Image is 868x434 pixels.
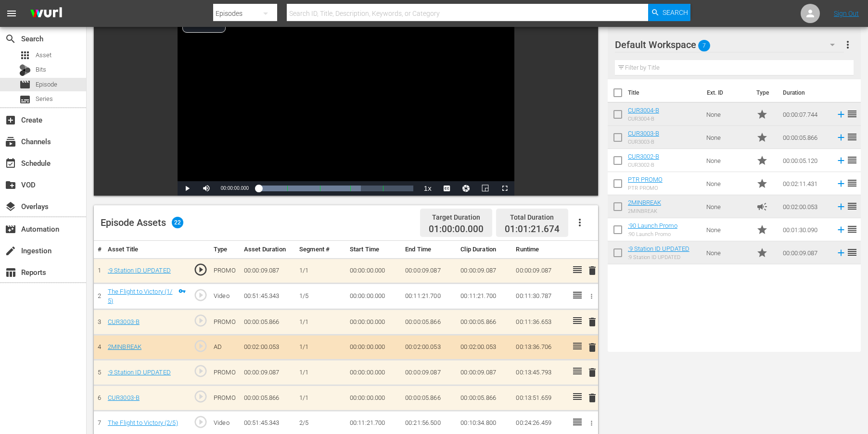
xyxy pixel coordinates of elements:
td: 00:00:00.000 [346,258,401,284]
span: Promo [756,247,768,259]
td: 00:00:09.087 [401,258,457,284]
td: 00:00:05.866 [779,126,832,149]
td: 1/1 [295,310,346,335]
div: Target Duration [429,211,484,224]
span: Overlays [5,201,16,212]
td: 00:11:21.700 [401,284,457,310]
td: 1/1 [295,360,346,385]
span: 01:01:21.674 [505,223,560,235]
a: PTR PROMO [628,176,663,183]
td: 00:13:36.706 [512,335,567,360]
button: Picture-in-Picture [476,181,495,196]
div: Default Workspace [615,31,844,58]
span: Episode [19,79,31,90]
div: CUR3004-B [628,116,659,122]
div: Progress Bar [258,186,413,191]
span: play_circle_outline [193,415,208,429]
div: 2MINBREAK [628,208,661,214]
td: None [702,241,753,264]
span: Search [663,4,688,21]
td: 00:00:07.744 [779,103,832,126]
td: None [702,218,753,241]
span: Search [5,33,16,45]
td: 00:00:09.087 [401,360,457,385]
span: reorder [846,200,858,212]
div: Total Duration [505,211,560,224]
a: :9 Station ID UPDATED [108,369,171,376]
button: delete [587,366,598,380]
td: 1/1 [295,258,346,284]
td: PROMO [210,258,240,284]
td: 2 [94,284,104,310]
td: 00:13:45.793 [512,360,567,385]
span: play_circle_outline [193,364,208,378]
span: play_circle_outline [193,262,208,277]
span: Schedule [5,158,16,169]
td: 00:00:05.120 [779,149,832,172]
td: 00:00:00.000 [346,284,401,310]
th: # [94,241,104,259]
a: CUR3003-B [108,318,140,325]
td: 4 [94,335,104,360]
span: delete [587,392,598,404]
th: Duration [777,79,835,106]
td: None [702,149,753,172]
span: reorder [846,131,858,143]
button: more_vert [842,33,854,56]
a: CUR3003-B [628,130,659,137]
td: 3 [94,310,104,335]
span: Automation [5,223,16,235]
td: 00:00:05.866 [457,310,512,335]
a: The Flight to Victory (2/5) [108,419,178,426]
a: CUR3004-B [628,107,659,114]
td: None [702,172,753,195]
span: campaign [756,201,768,212]
div: :9 Station ID UPDATED [628,254,689,260]
button: Captions [437,181,457,196]
td: 00:00:05.866 [401,310,457,335]
button: Play [178,181,197,196]
a: CUR3002-B [628,153,659,160]
button: Mute [197,181,216,196]
span: Series [19,94,31,105]
td: 00:00:09.087 [779,241,832,264]
span: reorder [846,177,858,189]
td: PROMO [210,385,240,411]
span: 22 [172,217,183,228]
span: delete [587,342,598,353]
td: 00:00:09.087 [457,360,512,385]
td: 1/5 [295,284,346,310]
span: Series [36,94,53,104]
a: :90 Launch Promo [628,222,677,229]
th: Clip Duration [457,241,512,259]
span: Episode [36,80,57,89]
td: 00:00:05.866 [240,385,295,411]
td: 00:02:00.053 [779,195,832,218]
span: Reports [5,267,16,278]
span: Asset [36,50,51,60]
div: Episode Assets [101,217,183,228]
span: reorder [846,108,858,120]
span: Promo [756,178,768,189]
button: delete [587,340,598,354]
span: reorder [846,247,858,258]
th: Asset Duration [240,241,295,259]
button: delete [587,264,598,278]
td: None [702,126,753,149]
span: play_circle_outline [193,313,208,328]
td: 00:02:11.431 [779,172,832,195]
span: star [756,132,768,143]
span: play_circle_outline [193,288,208,302]
div: :90 Launch Promo [628,231,677,237]
button: delete [587,391,598,405]
td: 00:00:00.000 [346,385,401,411]
span: Channels [5,136,16,148]
td: 00:51:45.343 [240,284,295,310]
td: AD [210,335,240,360]
td: 1 [94,258,104,284]
th: Segment # [295,241,346,259]
a: CUR3003-B [108,394,140,401]
td: 00:00:00.000 [346,360,401,385]
td: 00:02:00.053 [240,335,295,360]
span: more_vert [842,39,854,50]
